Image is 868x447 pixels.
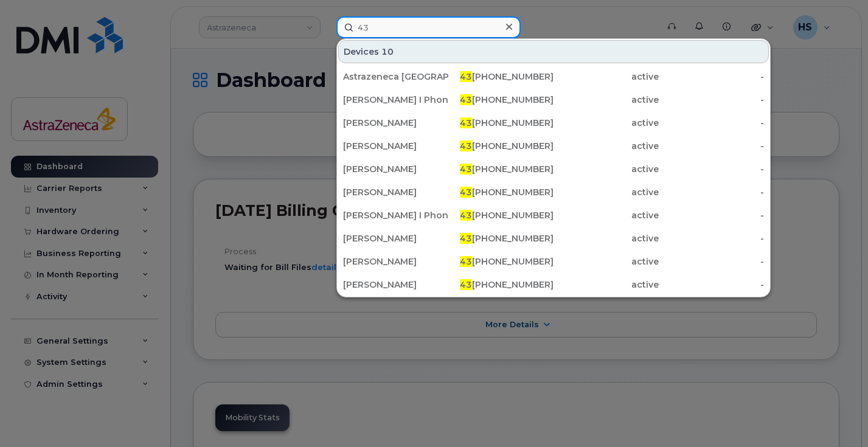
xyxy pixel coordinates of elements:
[343,209,448,221] div: [PERSON_NAME] I Phone
[554,94,659,106] div: active
[338,274,769,296] a: [PERSON_NAME]43[PHONE_NUMBER]active-
[554,186,659,198] div: active
[554,140,659,152] div: active
[554,255,659,268] div: active
[659,232,764,244] div: -
[338,227,769,249] a: [PERSON_NAME]43[PHONE_NUMBER]active-
[338,181,769,203] a: [PERSON_NAME]43[PHONE_NUMBER]active-
[460,117,472,128] span: 43
[343,94,448,106] div: [PERSON_NAME] I Phone
[554,163,659,175] div: active
[554,209,659,221] div: active
[448,163,554,175] div: [PHONE_NUMBER]
[460,279,472,290] span: 43
[343,117,448,129] div: [PERSON_NAME]
[460,233,472,244] span: 43
[343,232,448,244] div: [PERSON_NAME]
[659,71,764,83] div: -
[448,117,554,129] div: [PHONE_NUMBER]
[338,135,769,157] a: [PERSON_NAME]43[PHONE_NUMBER]active-
[343,279,448,291] div: [PERSON_NAME]
[659,279,764,291] div: -
[381,46,394,58] span: 10
[460,94,472,105] span: 43
[343,71,448,83] div: Astrazeneca [GEOGRAPHIC_DATA]
[659,140,764,152] div: -
[554,232,659,244] div: active
[448,94,554,106] div: [PHONE_NUMBER]
[659,163,764,175] div: -
[659,255,764,268] div: -
[554,117,659,129] div: active
[343,163,448,175] div: [PERSON_NAME]
[659,117,764,129] div: -
[448,140,554,152] div: [PHONE_NUMBER]
[338,40,769,63] div: Devices
[448,209,554,221] div: [PHONE_NUMBER]
[338,251,769,272] a: [PERSON_NAME]43[PHONE_NUMBER]active-
[448,186,554,198] div: [PHONE_NUMBER]
[448,71,554,83] div: [PHONE_NUMBER]
[448,279,554,291] div: [PHONE_NUMBER]
[460,210,472,221] span: 43
[460,256,472,267] span: 43
[460,71,472,82] span: 43
[338,158,769,180] a: [PERSON_NAME]43[PHONE_NUMBER]active-
[343,255,448,268] div: [PERSON_NAME]
[460,164,472,175] span: 43
[448,255,554,268] div: [PHONE_NUMBER]
[659,186,764,198] div: -
[338,204,769,226] a: [PERSON_NAME] I Phone43[PHONE_NUMBER]active-
[554,279,659,291] div: active
[338,66,769,88] a: Astrazeneca [GEOGRAPHIC_DATA]43[PHONE_NUMBER]active-
[448,232,554,244] div: [PHONE_NUMBER]
[659,94,764,106] div: -
[343,186,448,198] div: [PERSON_NAME]
[554,71,659,83] div: active
[659,209,764,221] div: -
[460,187,472,198] span: 43
[338,112,769,134] a: [PERSON_NAME]43[PHONE_NUMBER]active-
[338,89,769,111] a: [PERSON_NAME] I Phone43[PHONE_NUMBER]active-
[460,140,472,151] span: 43
[343,140,448,152] div: [PERSON_NAME]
